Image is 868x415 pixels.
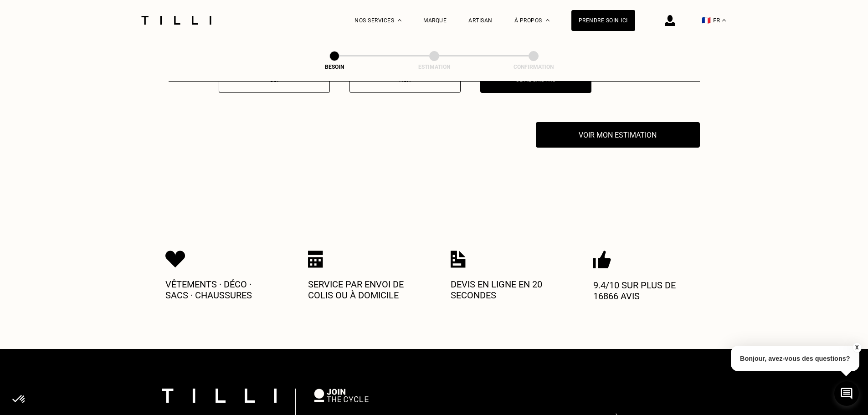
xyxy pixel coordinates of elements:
p: Devis en ligne en 20 secondes [451,279,560,301]
span: 🇫🇷 [702,16,711,25]
p: Bonjour, avez-vous des questions? [731,346,859,371]
div: Besoin [289,64,380,70]
a: Marque [423,17,447,24]
button: Voir mon estimation [536,122,700,148]
img: Menu déroulant [398,19,401,21]
img: Menu déroulant à propos [546,19,550,21]
img: Icon [165,251,185,268]
p: 9.4/10 sur plus de 16866 avis [593,280,703,302]
img: Icon [308,251,323,268]
div: Estimation [389,64,480,70]
p: Vêtements · Déco · Sacs · Chaussures [165,279,275,301]
p: Service par envoi de colis ou à domicile [308,279,417,301]
img: logo Join The Cycle [314,389,369,402]
div: Confirmation [488,64,579,70]
img: Icon [593,251,611,269]
img: icône connexion [665,15,675,26]
button: X [852,343,861,353]
a: Prendre soin ici [571,10,635,31]
img: Icon [451,251,466,268]
a: Artisan [468,17,493,24]
img: Logo du service de couturière Tilli [138,16,215,25]
img: logo Tilli [162,389,277,403]
img: menu déroulant [722,19,726,21]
